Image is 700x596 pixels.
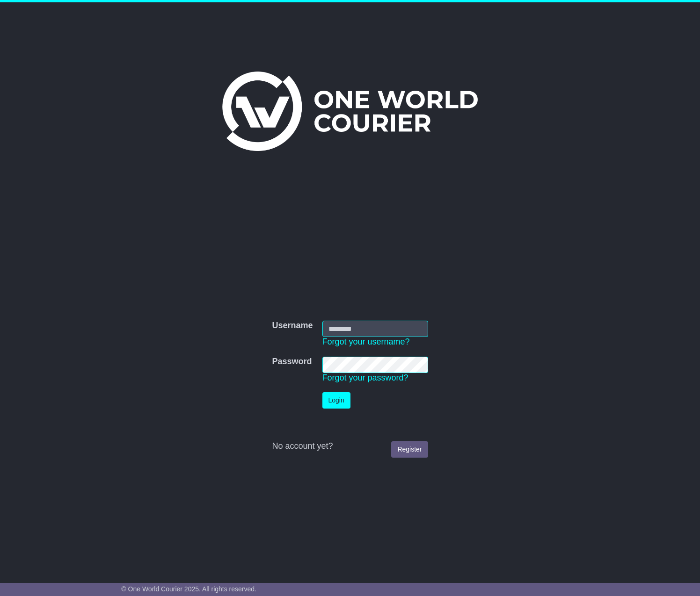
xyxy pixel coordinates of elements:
[391,441,428,458] a: Register
[272,321,313,331] label: Username
[322,373,408,382] a: Forgot your password?
[222,72,478,151] img: One World
[121,585,256,593] span: © One World Courier 2025. All rights reserved.
[272,357,312,367] label: Password
[322,337,410,346] a: Forgot your username?
[322,392,350,409] button: Login
[272,441,428,452] div: No account yet?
